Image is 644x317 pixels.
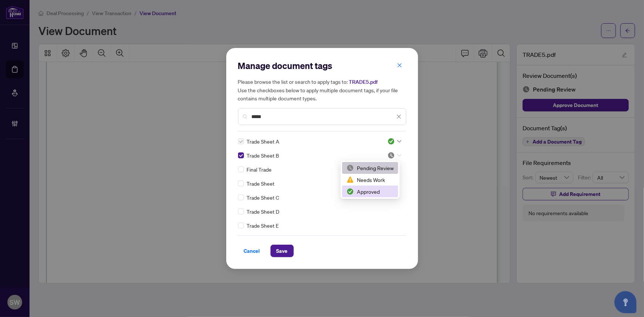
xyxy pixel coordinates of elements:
img: status [347,164,354,172]
img: status [347,188,354,195]
div: Pending Review [347,164,394,172]
span: Trade Sheet E [247,221,279,230]
span: Trade Sheet C [247,193,279,201]
span: Trade Sheet B [247,151,279,159]
div: Approved [347,187,394,196]
span: Trade Sheet [247,179,275,187]
span: close [397,63,402,68]
h2: Manage document tags [238,60,406,72]
div: Approved [342,186,398,197]
img: status [388,152,395,159]
div: Needs Work [347,176,394,184]
span: Trade Sheet A [247,137,280,145]
div: Needs Work [342,174,398,186]
img: status [388,138,395,145]
img: status [347,176,354,183]
span: Pending Review [388,152,402,159]
span: Approved [388,138,402,145]
span: Cancel [244,245,260,257]
h5: Please browse the list or search to apply tags to: Use the checkboxes below to apply multiple doc... [238,77,406,102]
span: TRADE5.pdf [349,79,378,85]
span: close [396,114,402,119]
button: Save [271,245,294,257]
div: Pending Review [342,162,398,174]
button: Open asap [614,291,637,313]
span: Final Trade [247,165,272,173]
span: Save [276,245,288,257]
button: Cancel [238,245,266,257]
span: Trade Sheet D [247,207,280,216]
